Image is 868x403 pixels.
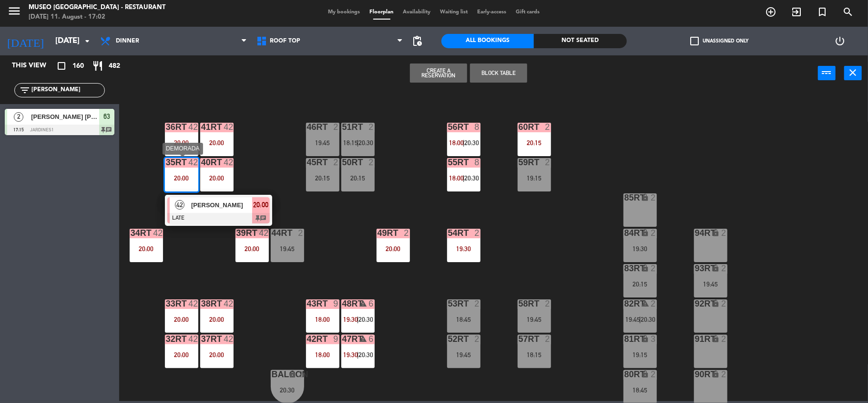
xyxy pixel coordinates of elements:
i: restaurant [92,60,103,72]
i: filter_list [19,85,31,96]
i: warning [359,299,367,308]
button: power_input [818,66,836,80]
div: 20:00 [200,139,234,146]
div: 20:00 [165,175,198,181]
div: 20:00 [235,245,269,252]
span: 20:30 [359,351,374,359]
div: 2 [545,299,551,308]
div: [DATE] 11. August - 17:02 [29,12,165,22]
button: menu [7,4,21,21]
div: 20:15 [623,281,657,287]
span: 20:00 [253,199,268,211]
div: 20:00 [165,316,198,323]
div: 2 [333,123,339,131]
span: 19:30 [343,351,358,359]
span: 19:45 [625,316,640,323]
div: 20:00 [165,351,198,358]
div: 2 [474,229,480,237]
span: 20:30 [641,316,656,323]
span: Availability [398,10,436,15]
div: 2 [404,229,409,237]
span: Early-access [473,10,511,15]
div: 20:00 [200,175,234,181]
i: lock [641,370,649,378]
div: 18:00 [306,316,339,323]
span: 160 [72,61,84,72]
i: exit_to_app [791,6,802,18]
div: 19:45 [518,316,551,323]
span: check_box_outline_blank [691,37,699,45]
span: Floorplan [365,10,398,15]
div: 20:30 [271,387,304,393]
i: lock [712,229,720,237]
i: arrow_drop_down [82,35,93,47]
i: lock [288,370,296,378]
div: All Bookings [441,34,534,48]
div: 20:00 [130,245,163,252]
div: 20:00 [200,351,234,358]
div: 19:30 [623,245,657,252]
span: pending_actions [412,35,423,47]
div: 18:45 [623,387,657,393]
span: | [639,316,641,323]
div: 3 [651,335,656,343]
div: This view [5,60,69,72]
div: 42 [153,229,163,237]
label: Unassigned only [691,37,749,45]
div: 6 [368,299,374,308]
i: power_input [821,67,833,78]
i: lock [712,299,720,308]
div: 20:00 [377,245,410,252]
div: 2 [298,229,304,237]
div: 2 [545,335,551,343]
i: warning [641,299,649,308]
i: add_circle_outline [765,6,776,18]
div: Not seated [534,34,627,48]
div: 42 [188,123,198,131]
div: 18:15 [518,351,551,358]
div: 42 [224,335,233,343]
span: 19:30 [343,316,358,323]
div: Museo [GEOGRAPHIC_DATA] - Restaurant [29,3,165,12]
span: 18:15 [343,139,358,147]
button: Create a Reservation [410,64,467,83]
i: power_settings_new [835,35,846,47]
span: [PERSON_NAME] [191,200,252,210]
div: 9 [333,335,339,343]
i: search [842,6,854,18]
i: turned_in_not [817,6,828,18]
div: 2 [474,299,480,308]
div: 2 [651,299,656,308]
div: 2 [721,229,727,237]
div: 2 [368,123,374,131]
div: 19:45 [447,351,480,358]
div: DEMORADA [163,143,203,155]
span: Dinner [116,38,139,44]
span: | [463,174,465,182]
div: 2 [298,370,304,379]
